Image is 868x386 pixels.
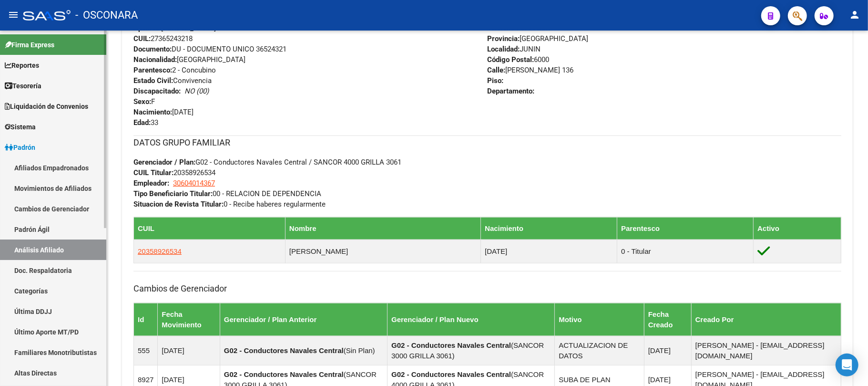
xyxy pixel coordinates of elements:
[134,303,158,336] th: Id
[158,303,220,336] th: Fecha Movimiento
[285,217,480,240] th: Nombre
[133,97,155,106] span: F
[488,55,534,64] strong: Código Postal:
[133,118,158,127] span: 33
[555,303,644,336] th: Motivo
[488,66,506,74] strong: Calle:
[133,168,215,177] span: 20358926534
[391,341,544,360] span: SANCOR 3000 GRILLA 3061
[5,142,35,153] span: Padrón
[346,346,373,355] span: Sin Plan
[8,9,19,21] mat-icon: menu
[617,240,754,263] td: 0 - Titular
[133,200,326,209] span: 0 - Recibe haberes regularmente
[133,24,216,32] span: [PERSON_NAME]
[133,55,245,64] span: [GEOGRAPHIC_DATA]
[644,336,691,365] td: [DATE]
[133,189,321,198] span: 00 - RELACION DE DEPENDENCIA
[133,168,174,177] strong: CUIL Titular:
[133,158,195,167] strong: Gerenciador / Plan:
[133,76,212,85] span: Convivencia
[5,40,54,50] span: Firma Express
[388,303,555,336] th: Gerenciador / Plan Nuevo
[224,346,344,355] strong: G02 - Conductores Navales Central
[133,108,194,116] span: [DATE]
[133,34,193,43] span: 27365243218
[5,101,88,112] span: Liquidación de Convenios
[5,81,41,91] span: Tesorería
[133,136,841,149] h3: DATOS GRUPO FAMILIAR
[488,45,520,53] strong: Localidad:
[133,108,172,116] strong: Nacimiento:
[836,354,858,376] div: Open Intercom Messenger
[133,282,841,295] h3: Cambios de Gerenciador
[134,336,158,365] td: 555
[133,45,286,53] span: DU - DOCUMENTO UNICO 36524321
[488,66,574,74] span: [PERSON_NAME] 136
[388,336,555,365] td: ( )
[488,55,550,64] span: 6000
[488,76,504,85] strong: Piso:
[691,336,841,365] td: [PERSON_NAME] - [EMAIL_ADDRESS][DOMAIN_NAME]
[488,45,541,53] span: JUNIN
[133,66,172,74] strong: Parentesco:
[644,303,691,336] th: Fecha Creado
[488,34,589,43] span: [GEOGRAPHIC_DATA]
[754,217,841,240] th: Activo
[555,336,644,365] td: ACTUALIZACION DE DATOS
[481,217,617,240] th: Nacimiento
[488,24,551,32] strong: Teléfono Particular:
[75,5,138,26] span: - OSCONARA
[133,34,151,43] strong: CUIL:
[691,303,841,336] th: Creado Por
[849,9,860,21] mat-icon: person
[133,189,213,198] strong: Tipo Beneficiario Titular:
[488,87,535,95] strong: Departamento:
[133,76,173,85] strong: Estado Civil:
[391,370,511,378] strong: G02 - Conductores Navales Central
[133,45,172,53] strong: Documento:
[617,217,754,240] th: Parentesco
[133,97,151,106] strong: Sexo:
[220,303,387,336] th: Gerenciador / Plan Anterior
[133,24,161,32] strong: Apellido:
[133,55,177,64] strong: Nacionalidad:
[158,336,220,365] td: [DATE]
[220,336,387,365] td: ( )
[5,122,36,132] span: Sistema
[133,66,216,74] span: 2 - Concubino
[285,240,480,263] td: [PERSON_NAME]
[133,200,224,209] strong: Situacion de Revista Titular:
[481,240,617,263] td: [DATE]
[173,179,215,188] span: 30604014367
[138,247,182,255] span: 20358926534
[133,87,181,95] strong: Discapacitado:
[134,217,286,240] th: CUIL
[133,118,151,127] strong: Edad:
[133,158,401,167] span: G02 - Conductores Navales Central / SANCOR 4000 GRILLA 3061
[184,87,209,95] i: NO (00)
[391,341,511,349] strong: G02 - Conductores Navales Central
[488,34,520,43] strong: Provincia:
[224,370,344,378] strong: G02 - Conductores Navales Central
[5,60,39,71] span: Reportes
[133,179,169,188] strong: Empleador:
